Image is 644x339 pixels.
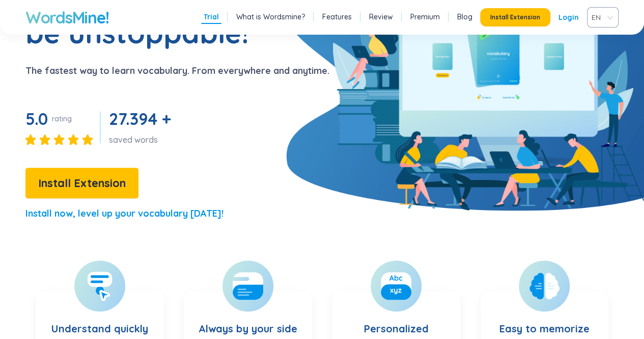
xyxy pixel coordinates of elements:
[457,12,472,22] a: Blog
[204,12,219,22] a: Trial
[236,12,305,22] a: What is Wordsmine?
[25,64,329,78] p: The fastest way to learn vocabulary. From everywhere and anytime.
[558,8,579,27] a: Login
[109,109,171,129] span: 27.394 +
[410,12,440,22] a: Premium
[38,174,126,192] span: Install Extension
[52,114,72,124] div: rating
[25,206,223,221] p: Install now, level up your vocabulary [DATE]!
[109,134,175,145] div: saved words
[490,13,540,21] span: Install Extension
[369,12,393,22] a: Review
[25,109,48,129] span: 5.0
[480,8,550,27] button: Install Extension
[499,301,590,337] h3: Easy to memorize
[322,12,352,22] a: Features
[25,179,138,189] a: Install Extension
[25,168,138,198] button: Install Extension
[592,10,610,25] span: VIE
[25,7,108,28] a: WordsMine!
